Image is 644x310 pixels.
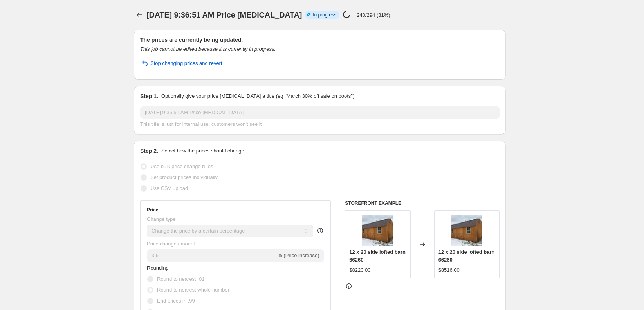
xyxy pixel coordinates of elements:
div: help [316,227,324,235]
button: Price change jobs [134,9,145,20]
span: 12 x 20 side lofted barn 66260 [438,249,495,263]
p: Select how the prices should change [161,147,244,155]
span: In progress [313,12,336,18]
input: 30% off holiday sale [140,106,500,119]
button: Stop changing prices and revert [135,57,227,70]
img: IMG-7132_80x.jpg [451,215,482,246]
span: Stop changing prices and revert [150,59,222,67]
h2: Step 1. [140,92,158,100]
img: IMG-7132_80x.jpg [362,215,393,246]
span: Round to nearest .01 [157,276,204,282]
h6: STOREFRONT EXAMPLE [345,200,500,206]
span: [DATE] 9:36:51 AM Price [MEDICAL_DATA] [146,11,302,19]
span: Price change amount [147,241,195,247]
h2: Step 2. [140,147,158,155]
h2: The prices are currently being updated. [140,36,500,44]
span: 12 x 20 side lofted barn 66260 [349,249,406,263]
span: Change type [147,216,176,222]
span: End prices in .99 [157,298,195,304]
span: This title is just for internal use, customers won't see it [140,121,262,127]
p: Optionally give your price [MEDICAL_DATA] a title (eg "March 30% off sale on boots") [161,92,354,100]
span: Use CSV upload [150,185,188,191]
span: Rounding [147,265,169,271]
span: Use bulk price change rules [150,163,213,169]
h3: Price [147,207,158,213]
p: 240/294 (81%) [357,12,390,18]
div: $8516.00 [438,266,460,274]
div: $8220.00 [349,266,370,274]
span: Set product prices individually [150,174,218,180]
i: This job cannot be edited because it is currently in progress. [140,46,276,52]
span: % (Price increase) [278,253,319,258]
span: Round to nearest whole number [157,287,229,293]
input: -15 [147,249,276,262]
